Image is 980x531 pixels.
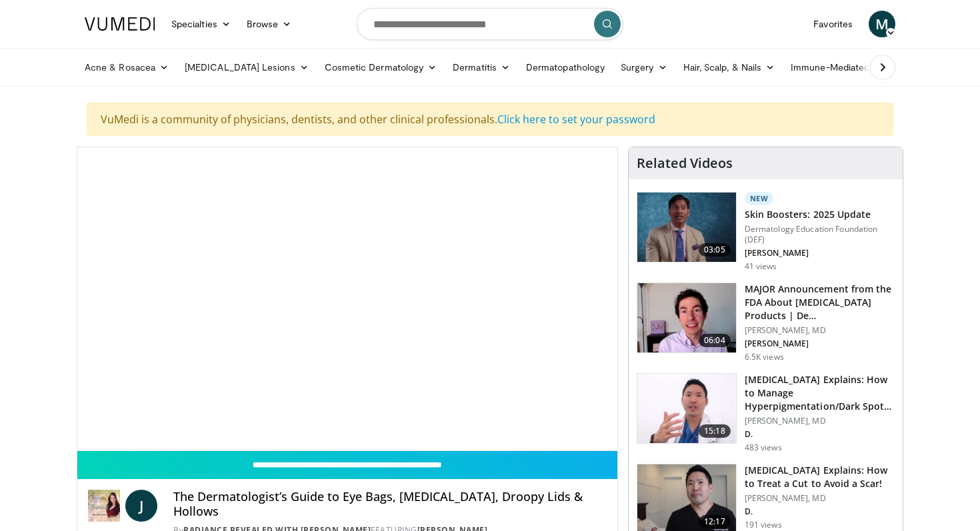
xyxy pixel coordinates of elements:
a: 15:18 [MEDICAL_DATA] Explains: How to Manage Hyperpigmentation/Dark Spots o… [PERSON_NAME], MD D.... [637,373,895,453]
a: [MEDICAL_DATA] Lesions [177,54,317,81]
a: Immune-Mediated [783,54,891,81]
p: D. [745,429,895,440]
img: VuMedi Logo [85,17,155,31]
div: VuMedi is a community of physicians, dentists, and other clinical professionals. [87,103,893,136]
img: e1503c37-a13a-4aad-9ea8-1e9b5ff728e6.150x105_q85_crop-smart_upscale.jpg [637,374,736,443]
span: 15:18 [699,424,731,438]
span: 06:04 [699,334,731,347]
h3: [MEDICAL_DATA] Explains: How to Treat a Cut to Avoid a Scar! [745,464,895,490]
h4: The Dermatologist’s Guide to Eye Bags, [MEDICAL_DATA], Droopy Lids & Hollows [173,490,607,518]
a: Favorites [805,11,861,37]
p: [PERSON_NAME], MD [745,325,895,336]
p: New [745,192,774,205]
p: 191 views [745,520,782,530]
span: 12:17 [699,515,731,528]
input: Search topics, interventions [357,8,623,40]
span: 03:05 [699,243,731,257]
p: [PERSON_NAME] [745,338,895,349]
img: b8d0b268-5ea7-42fe-a1b9-7495ab263df8.150x105_q85_crop-smart_upscale.jpg [637,283,736,352]
a: 06:04 MAJOR Announcement from the FDA About [MEDICAL_DATA] Products | De… [PERSON_NAME], MD [PERS... [637,282,895,362]
p: 6.5K views [745,352,784,362]
a: Cosmetic Dermatology [317,54,445,81]
a: Surgery [613,54,675,81]
a: Acne & Rosacea [77,54,177,81]
img: 5d8405b0-0c3f-45ed-8b2f-ed15b0244802.150x105_q85_crop-smart_upscale.jpg [637,193,736,262]
a: M [869,11,895,37]
p: [PERSON_NAME], MD [745,416,895,426]
h4: Related Videos [637,155,733,171]
a: Specialties [163,11,239,37]
p: [PERSON_NAME] [745,248,895,259]
p: D. [745,506,895,517]
p: Dermatology Education Foundation (DEF) [745,224,895,245]
a: Click here to set your password [497,112,655,127]
a: Dermatitis [445,54,518,81]
p: 483 views [745,442,782,453]
h3: [MEDICAL_DATA] Explains: How to Manage Hyperpigmentation/Dark Spots o… [745,373,895,413]
h3: Skin Boosters: 2025 Update [745,208,895,221]
video-js: Video Player [77,147,617,451]
a: J [125,490,157,522]
img: Radiance Revealed with Dr. Jen Haley [88,490,120,522]
a: 03:05 New Skin Boosters: 2025 Update Dermatology Education Foundation (DEF) [PERSON_NAME] 41 views [637,192,895,272]
a: Hair, Scalp, & Nails [675,54,783,81]
h3: MAJOR Announcement from the FDA About [MEDICAL_DATA] Products | De… [745,282,895,322]
a: Dermatopathology [518,54,613,81]
a: Browse [239,11,300,37]
p: [PERSON_NAME], MD [745,493,895,504]
p: 41 views [745,261,777,272]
